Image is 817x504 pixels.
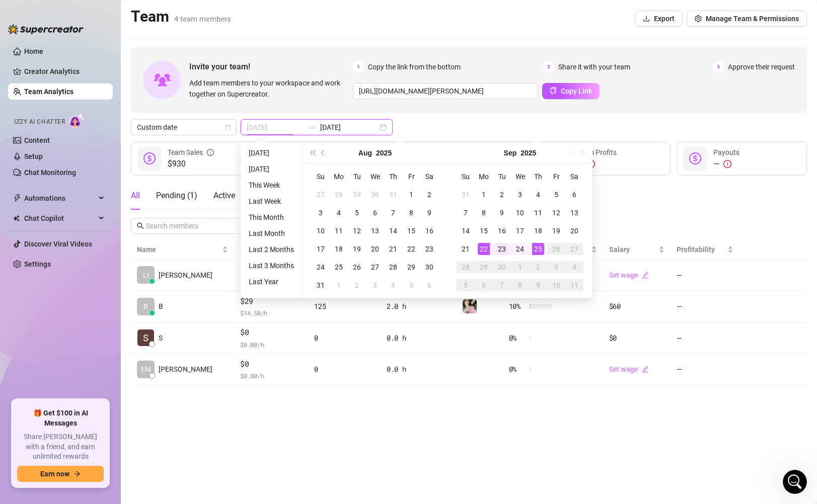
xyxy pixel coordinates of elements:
[550,261,562,273] div: 3
[457,258,475,276] td: 2025-09-28
[312,276,330,294] td: 2025-08-31
[402,276,420,294] td: 2025-09-05
[405,279,417,291] div: 5
[351,189,363,201] div: 29
[245,227,298,239] li: Last Month
[16,160,157,200] div: Hi [PERSON_NAME], the "exclude fans you’ve been message recently" option is now under the Izzy ad...
[478,243,490,255] div: 22
[24,169,76,177] a: Chat Monitoring
[529,276,547,294] td: 2025-10-09
[366,222,384,240] td: 2025-08-13
[358,143,372,163] button: Choose a month
[457,276,475,294] td: 2025-10-05
[312,240,330,258] td: 2025-08-17
[565,186,583,204] td: 2025-09-06
[671,260,739,291] td: —
[475,276,493,294] td: 2025-10-06
[460,189,472,201] div: 31
[493,186,511,204] td: 2025-09-02
[511,258,529,276] td: 2025-10-01
[514,225,526,237] div: 17
[245,243,298,256] li: Last 2 Months
[475,204,493,222] td: 2025-09-08
[475,167,493,186] th: Mo
[514,261,526,273] div: 1
[308,123,316,131] span: to
[8,282,193,295] div: [DATE]
[511,167,529,186] th: We
[511,204,529,222] td: 2025-09-10
[315,279,327,291] div: 31
[240,277,302,287] span: $ 257.43 /h
[245,147,298,159] li: [DATE]
[460,225,472,237] div: 14
[493,240,511,258] td: 2025-09-23
[423,189,435,201] div: 2
[376,143,392,163] button: Choose a year
[137,222,144,229] span: search
[405,261,417,273] div: 29
[69,113,85,128] img: AI Chatter
[315,207,327,219] div: 3
[64,329,72,338] button: Start recording
[402,222,420,240] td: 2025-08-15
[308,123,316,131] span: swap-right
[369,225,381,237] div: 13
[565,222,583,240] td: 2025-09-20
[642,366,649,373] span: edit
[402,186,420,204] td: 2025-08-01
[245,195,298,207] li: Last Week
[315,225,327,237] div: 10
[333,189,345,201] div: 28
[36,295,193,327] div: so i need to be using AI in order to have that feature??
[330,204,348,222] td: 2025-08-04
[687,11,807,27] button: Manage Team & Permissions
[73,470,81,477] span: arrow-right
[514,243,526,255] div: 24
[245,179,298,191] li: This Week
[405,225,417,237] div: 15
[330,258,348,276] td: 2025-08-25
[550,225,562,237] div: 19
[457,186,475,204] td: 2025-08-31
[420,222,438,240] td: 2025-08-16
[24,63,105,79] a: Creator Analytics
[24,152,43,160] a: Setup
[24,190,96,206] span: Automations
[671,291,739,323] td: —
[423,225,435,237] div: 16
[348,240,366,258] td: 2025-08-19
[514,207,526,219] div: 10
[312,167,330,186] th: Su
[348,204,366,222] td: 2025-08-05
[457,167,475,186] th: Su
[131,240,234,260] th: Name
[8,5,193,131] div: lindsay says…
[351,207,363,219] div: 5
[174,15,231,24] span: 4 team members
[330,222,348,240] td: 2025-08-11
[330,276,348,294] td: 2025-09-01
[387,207,399,219] div: 7
[654,15,675,23] span: Export
[561,87,592,95] span: Copy Link
[315,243,327,255] div: 17
[547,258,565,276] td: 2025-10-03
[137,329,154,346] img: S
[330,240,348,258] td: 2025-08-18
[542,83,600,99] button: Copy Link
[713,158,739,170] div: —
[384,204,402,222] td: 2025-08-07
[29,6,45,22] img: Profile image for Ella
[550,243,562,255] div: 26
[609,245,630,254] span: Salary
[240,245,283,254] span: Private Sales
[225,124,231,130] span: calendar
[330,186,348,204] td: 2025-07-28
[369,261,381,273] div: 27
[713,148,739,156] span: Payouts
[156,190,197,202] div: Pending ( 1 )
[137,244,220,255] span: Name
[496,261,508,273] div: 30
[529,186,547,204] td: 2025-09-04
